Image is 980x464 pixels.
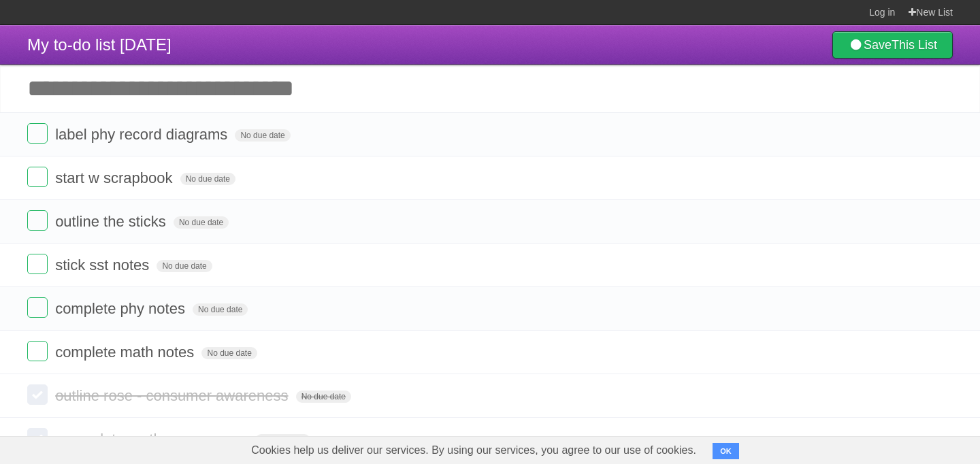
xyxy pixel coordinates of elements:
span: complete math notes [55,344,197,361]
b: This List [892,38,937,52]
span: No due date [174,216,229,229]
span: No due date [255,434,310,446]
span: outline rose - consumer awareness [55,387,291,404]
label: Done [27,254,48,274]
label: Done [27,341,48,361]
label: Done [27,384,48,405]
span: complete phy notes [55,300,189,317]
span: No due date [235,129,290,142]
span: No due date [296,391,351,403]
label: Done [27,167,48,187]
label: Done [27,123,48,144]
span: Cookies help us deliver our services. By using our services, you agree to our use of cookies. [238,437,710,464]
label: Done [27,428,48,448]
span: outline the sticks [55,213,169,230]
span: No due date [157,260,212,272]
span: label phy record diagrams [55,126,231,143]
span: No due date [201,347,257,359]
span: start w scrapbook [55,169,176,186]
label: Done [27,210,48,231]
span: stick sst notes [55,256,152,274]
a: SaveThis List [832,31,953,59]
label: Done [27,297,48,318]
span: My to-do list [DATE] [27,35,171,54]
span: comeplete maths cover page [55,431,251,448]
span: No due date [180,173,235,185]
span: No due date [193,303,248,316]
button: OK [713,443,739,459]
